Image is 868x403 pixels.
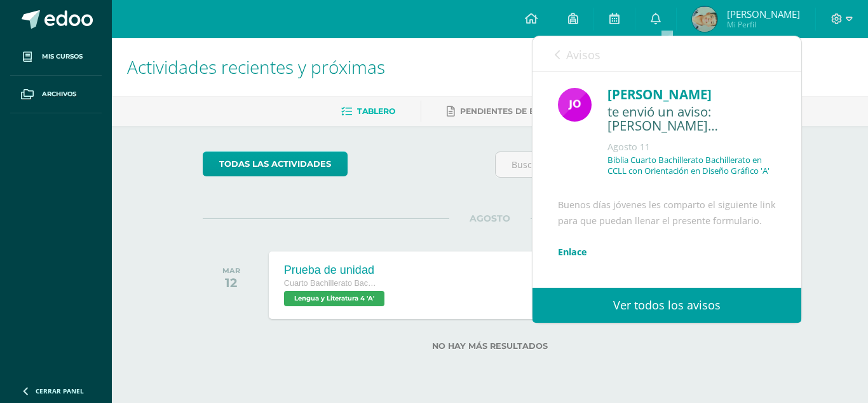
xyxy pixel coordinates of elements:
span: Archivos [42,89,76,99]
div: [PERSON_NAME] [607,85,776,104]
a: Ver todos los avisos [532,288,801,323]
span: Mis cursos [42,52,83,62]
span: Actividades recientes y próximas [127,55,385,79]
span: Avisos [566,47,600,62]
span: AGOSTO [449,213,531,224]
span: Tablero [357,106,395,116]
span: Cerrar panel [36,386,84,395]
a: Archivos [10,76,102,113]
a: Tablero [341,101,395,122]
img: 7e96c599dc59bbbb4f30c2d78f6b81ba.png [692,6,717,32]
div: Prueba de unidad [284,264,388,277]
a: Mis cursos [10,38,102,76]
a: Pendientes de entrega [447,101,569,122]
input: Busca una actividad próxima aquí... [496,152,777,177]
span: [PERSON_NAME] [727,8,800,20]
div: 12 [222,275,240,290]
span: Mi Perfil [727,19,800,30]
a: Enlace [558,246,587,258]
a: todas las Actividades [203,152,348,176]
img: 6614adf7432e56e5c9e182f11abb21f1.png [558,88,592,122]
div: Agosto 11 [607,141,776,153]
p: Biblia Cuarto Bachillerato Bachillerato en CCLL con Orientación en Diseño Gráfico 'A' [607,155,776,176]
div: te envió un aviso: Llenar formulario. [607,104,776,134]
span: Pendientes de entrega [460,106,569,116]
span: Lengua y Literatura 4 'A' [284,291,384,306]
label: No hay más resultados [203,341,778,351]
div: MAR [222,266,240,275]
span: Cuarto Bachillerato Bachillerato en CCLL con Orientación en Diseño Gráfico [284,279,379,288]
div: Buenos días jóvenes les comparto el siguiente link para que puedan llenar el presente formulario. [558,197,776,369]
